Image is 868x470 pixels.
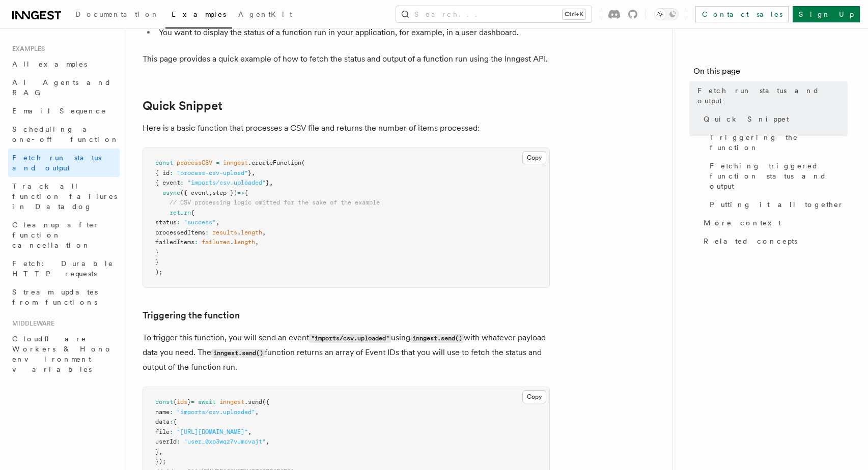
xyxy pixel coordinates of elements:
span: => [237,189,244,196]
span: Cleanup after function cancellation [12,221,99,249]
span: "imports/csv.uploaded" [187,179,266,186]
a: Documentation [69,3,165,27]
span: } [155,448,159,455]
span: "success" [184,219,216,226]
a: AI Agents and RAG [8,73,120,102]
span: async [162,189,180,196]
span: Fetch run status and output [12,154,101,172]
a: Quick Snippet [143,99,222,113]
span: status [155,219,177,226]
span: failedItems [155,239,194,246]
span: , [248,428,251,435]
span: More context [704,218,781,228]
span: data [155,418,170,425]
span: { id [155,169,170,177]
span: inngest [223,159,248,166]
span: Stream updates from functions [12,288,98,306]
span: ({ event [180,189,209,196]
a: Examples [165,3,232,28]
a: AgentKit [232,3,298,27]
span: const [155,159,173,166]
span: , [216,219,219,226]
span: Related concepts [704,236,797,246]
code: "imports/csv.uploaded" [309,334,391,343]
span: : [180,179,184,186]
span: inngest [219,398,244,405]
a: Cleanup after function cancellation [8,216,120,254]
span: processCSV [177,159,212,166]
a: Fetch run status and output [693,81,848,110]
span: file [155,428,170,435]
span: .send [244,398,262,405]
span: { [173,418,177,425]
span: . [230,239,234,246]
span: ( [301,159,305,166]
span: Quick Snippet [704,114,789,124]
span: : [170,169,173,177]
span: { [244,189,248,196]
span: Fetch run status and output [697,85,848,106]
span: , [209,189,212,196]
span: = [191,398,194,405]
span: return [170,209,191,216]
span: Email Sequence [12,107,106,115]
span: } [155,258,159,266]
a: Cloudflare Workers & Hono environment variables [8,330,120,378]
span: , [266,438,269,445]
span: await [198,398,216,405]
span: processedItems [155,229,205,236]
a: Fetch run status and output [8,149,120,177]
kbd: Ctrl+K [563,9,585,19]
span: } [266,179,269,186]
h4: On this page [693,65,848,81]
a: Stream updates from functions [8,283,120,311]
button: Copy [522,151,546,164]
span: } [187,398,191,405]
span: length [241,229,262,236]
button: Toggle dark mode [654,8,679,20]
span: userId [155,438,177,445]
a: Putting it all together [706,195,848,214]
span: AgentKit [238,10,292,18]
span: : [170,428,173,435]
a: Quick Snippet [699,110,848,128]
a: All examples [8,55,120,73]
span: const [155,398,173,405]
span: .createFunction [248,159,301,166]
span: Examples [172,10,226,18]
p: To trigger this function, you will send an event using with whatever payload data you need. The f... [143,331,550,374]
span: step }) [212,189,237,196]
span: . [237,229,241,236]
span: results [212,229,237,236]
span: { event [155,179,180,186]
span: : [170,418,173,425]
span: Documentation [75,10,159,18]
span: failures [202,239,230,246]
span: : [205,229,209,236]
a: Related concepts [699,232,848,250]
span: "process-csv-upload" [177,169,248,177]
span: , [255,239,259,246]
span: { [173,398,177,405]
span: Triggering the function [710,132,848,153]
span: All examples [12,60,87,68]
span: ); [155,269,162,276]
span: name [155,408,170,416]
a: Sign Up [793,6,860,22]
a: Scheduling a one-off function [8,120,120,149]
span: : [194,239,198,246]
a: Triggering the function [706,128,848,157]
span: , [269,179,273,186]
span: = [216,159,219,166]
a: Email Sequence [8,102,120,120]
span: Examples [8,45,45,53]
span: "imports/csv.uploaded" [177,408,255,416]
span: "user_0xp3wqz7vumcvajt" [184,438,266,445]
span: Cloudflare Workers & Hono environment variables [12,335,113,373]
span: Middleware [8,319,54,328]
a: Fetch: Durable HTTP requests [8,254,120,283]
span: Scheduling a one-off function [12,125,119,143]
span: Track all function failures in Datadog [12,182,117,211]
a: Contact sales [695,6,789,22]
code: inngest.send() [211,349,265,358]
